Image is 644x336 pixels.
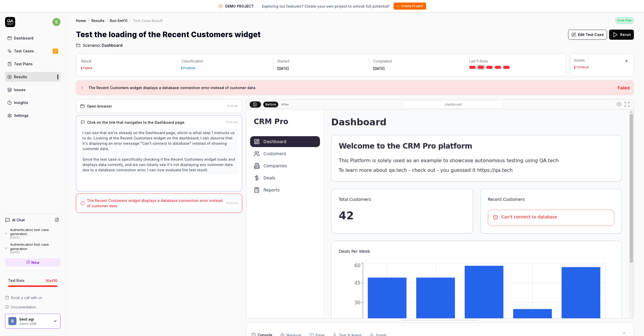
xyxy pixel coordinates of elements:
[263,101,278,107] button: Before
[52,18,60,26] span: e
[88,18,89,23] div: /
[14,35,33,41] div: Dashboard
[5,242,60,254] a: Authentication test case generation[DATE]
[8,317,16,325] span: b
[623,100,631,108] button: Open in full screen
[5,295,60,300] a: Book a call with us
[227,104,238,108] time: 11:20:36
[87,120,185,125] div: Click on the link that navigates to the Dashboard page.
[279,102,291,107] button: After
[52,17,60,27] button: e
[5,72,60,82] a: Results
[14,113,29,118] div: Settings
[5,33,60,43] a: Dashboard
[10,228,60,236] div: Authentication test case generation
[8,278,25,283] h5: Test Runs
[14,74,27,79] div: Results
[393,3,426,10] button: Create Project
[14,87,26,92] div: Issues
[5,111,60,120] a: Settings
[129,18,131,23] div: /
[5,304,60,310] a: Documentation
[87,103,112,109] div: Open browser
[10,236,60,240] div: [DATE]
[76,29,261,40] h1: Test the loading of the Recent Customers widget
[277,66,289,71] time: [DATE]
[102,42,122,48] span: Dashboard
[618,85,630,90] span: Failed
[5,228,60,239] a: Authentication test case generation[DATE]
[615,100,623,108] button: Show all interative elements
[76,18,86,23] a: Home
[133,18,163,23] div: Test Case Result
[110,18,127,23] a: Run EmY0
[46,278,57,283] span: 10 of 10
[277,59,365,64] p: Started
[615,17,634,24] button: Free Plan
[5,258,60,267] a: New
[87,198,224,208] div: The Recent Customers widget displays a database connection error instead of customer data.
[373,66,385,71] time: [DATE]
[5,98,60,108] a: Insights
[568,30,607,40] button: Edit Test Case
[80,85,614,91] button: The Recent Customers widget displays a database connection error instead of customer data.
[81,59,173,64] p: Result
[373,59,461,64] p: Completed
[81,42,101,48] span: Scenario:
[5,59,60,69] a: Test Plans
[469,59,557,64] p: Last 5 Runs
[14,100,28,105] div: Insights
[226,201,238,205] time: 11:20:44
[615,17,634,24] div: Free Plan
[11,295,42,300] span: Book a call with us
[14,61,33,67] div: Test Plans
[19,317,50,322] div: best agi
[5,314,60,329] button: bbest agiDemo CRM
[10,242,60,251] div: Authentication test case generation
[91,18,105,23] a: Results
[88,85,614,91] h3: The Recent Customers widget displays a database connection error instead of customer data.
[76,42,122,48] a: Scenario:Dashboard
[5,85,60,95] a: Issues
[262,4,389,9] span: Exploring our features? Create your own project to unlock full potential!
[226,120,238,124] time: 11:20:44
[31,260,39,265] span: New
[14,48,34,54] div: Test Cases
[107,18,108,23] div: /
[5,46,60,56] a: Test Cases
[83,67,92,70] div: Failed
[576,66,589,69] div: 1 Critical
[19,321,50,325] div: Demo CRM
[12,217,25,223] h4: AI Chat
[82,130,236,173] div: I can see that we're already on the Dashboard page, which is what step 1 instructs us to do. Look...
[181,59,269,64] p: Classification
[183,67,195,70] div: Positive
[574,58,623,63] div: Issues
[225,4,254,9] span: DEMO PROJECT
[11,304,36,310] span: Documentation
[10,251,60,254] div: [DATE]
